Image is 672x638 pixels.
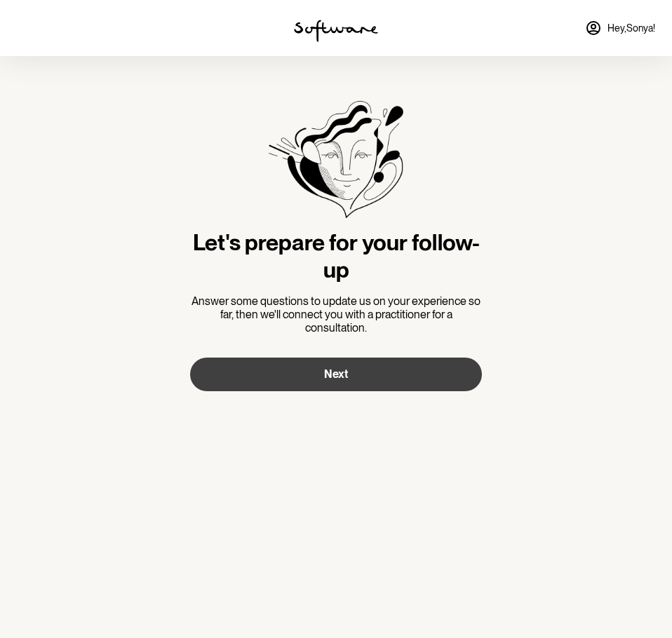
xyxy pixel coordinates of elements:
[294,20,378,42] img: software logo
[607,22,655,34] span: Hey, Sonya !
[190,294,482,335] p: Answer some questions to update us on your experience so far, then we'll connect you with a pract...
[577,11,664,45] a: Hey,Sonya!
[324,367,348,381] span: Next
[190,358,482,391] button: Next
[269,101,403,218] img: Software treatment bottle
[190,229,482,283] h3: Let's prepare for your follow-up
